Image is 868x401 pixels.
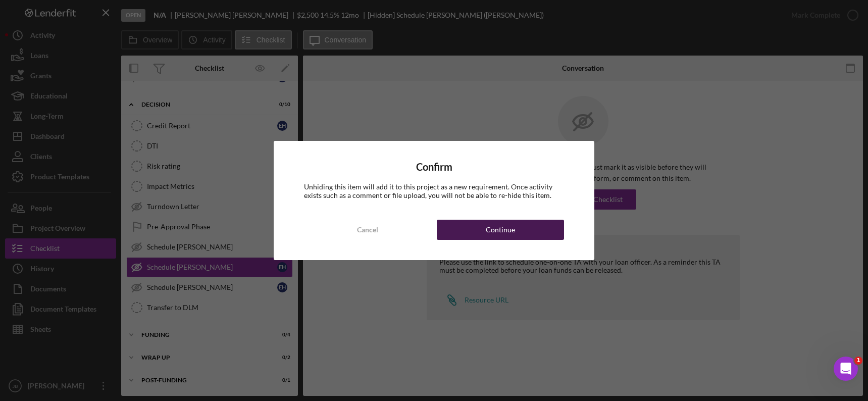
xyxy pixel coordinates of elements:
div: Cancel [357,220,378,240]
iframe: Intercom live chat [834,357,858,381]
div: Unhiding this item will add it to this project as a new requirement. Once activity exists such as... [304,183,565,199]
span: 1 [854,357,862,365]
div: Continue [486,220,515,240]
h4: Confirm [304,161,565,173]
button: Continue [437,220,565,240]
button: Cancel [304,220,432,240]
